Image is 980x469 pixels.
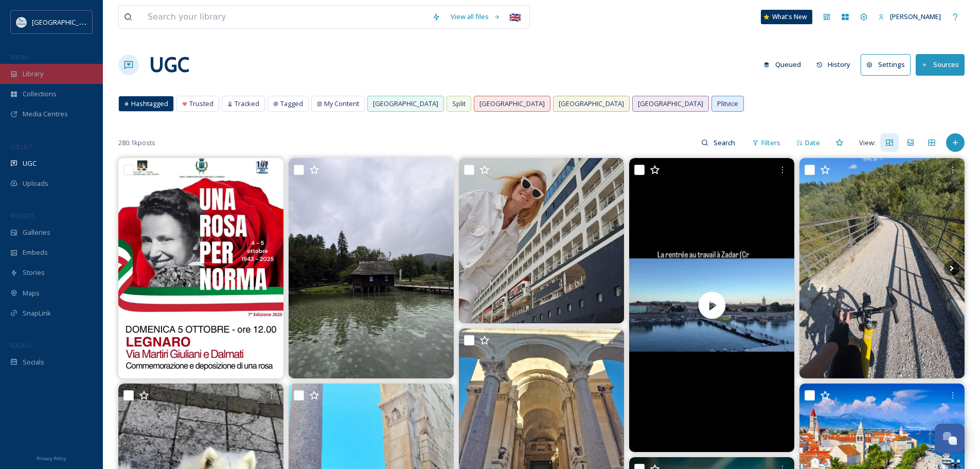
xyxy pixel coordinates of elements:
span: 280.1k posts [118,138,155,148]
button: Queued [758,55,806,75]
img: Istria gravel 🇭🇷 #istria #gravel #gravelbike #dropbarmtb #cannondale #scalpelht #parenzana #gravel [799,158,965,378]
input: Search [708,132,742,153]
button: Open Chat [935,424,965,454]
img: Domenica 5 ottobre, dalle ore 12, in via Martiri Giuliani e Dalmati si ricorderà Norma Cossetto, ... [118,158,283,378]
span: [GEOGRAPHIC_DATA] [373,99,438,109]
span: Library [23,69,43,79]
span: Socials [23,357,44,367]
span: Uploads [23,179,48,188]
span: [GEOGRAPHIC_DATA] [559,99,624,109]
span: Stories [23,268,45,277]
span: Plitvice [717,99,738,109]
button: Sources [916,54,965,75]
span: SnapLink [23,308,51,318]
span: [GEOGRAPHIC_DATA] [32,17,97,27]
span: SOCIALS [10,341,31,349]
a: History [811,55,861,75]
a: Settings [861,54,916,75]
div: 🇬🇧 [506,8,524,26]
span: View: [859,138,876,148]
img: thumbnail [629,158,794,452]
a: [PERSON_NAME] [873,7,946,27]
span: Embeds [23,248,48,257]
span: WIDGETS [10,212,34,219]
span: Hashtagged [131,99,168,109]
span: MEDIA [10,53,28,61]
span: Galleries [23,228,50,237]
img: Morning! #adriatic #october [459,158,624,323]
img: 🍂Moody autumn weather 🍂 #autumn #fallweather🍁 #plitvickajezera #nationalparkplitvice #croatia #cr... [289,158,454,378]
img: HTZ_logo_EN.svg [16,17,27,27]
a: Queued [758,55,811,75]
span: Split [452,99,466,109]
a: Privacy Policy [37,451,66,464]
span: Trusted [189,99,213,109]
span: UGC [23,159,37,168]
span: [GEOGRAPHIC_DATA] [638,99,703,109]
span: Privacy Policy [37,455,66,462]
span: My Content [324,99,359,109]
span: Maps [23,288,40,298]
video: Magnifique vue sur la vieille ville fortifiée de Zadar en Croatie! #zadar #croatia #48h [629,158,794,452]
span: Media Centres [23,109,68,119]
button: Settings [861,54,911,75]
span: Collections [23,89,57,99]
span: [PERSON_NAME] [890,12,941,21]
span: Date [805,138,820,148]
a: View all files [446,7,506,27]
input: Search your library [142,6,427,28]
a: UGC [149,49,189,80]
a: What's New [761,10,812,24]
span: Filters [761,138,780,148]
span: [GEOGRAPHIC_DATA] [479,99,545,109]
span: Tagged [280,99,303,109]
span: Tracked [235,99,259,109]
span: COLLECT [10,143,32,150]
button: History [811,55,856,75]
